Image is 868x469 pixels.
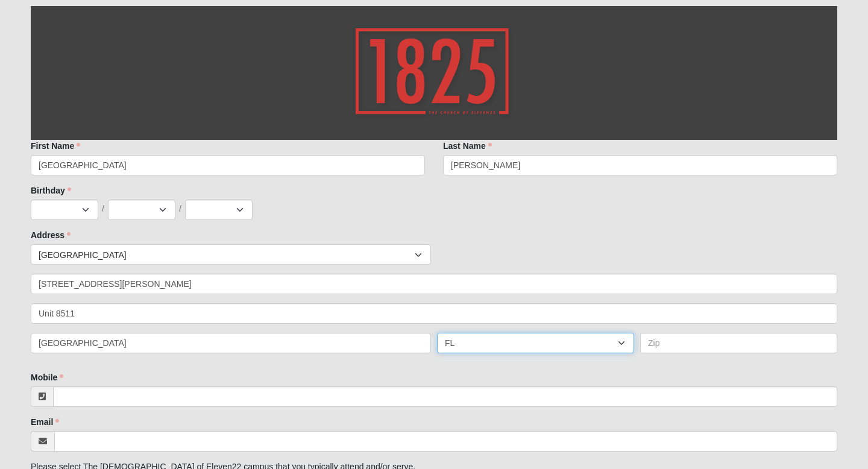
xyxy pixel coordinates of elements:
input: Zip [640,333,837,353]
span: / [179,203,181,216]
label: Address [31,229,71,241]
label: Last Name [443,140,492,152]
span: [GEOGRAPHIC_DATA] [39,245,415,265]
label: Email [31,416,59,428]
input: Address Line 2 [31,303,837,324]
input: Address Line 1 [31,274,837,294]
input: City [31,333,431,353]
img: GetImage.ashx [333,6,535,140]
label: First Name [31,140,80,152]
label: Birthday [31,184,71,197]
span: / [102,203,104,216]
label: Mobile [31,371,63,383]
